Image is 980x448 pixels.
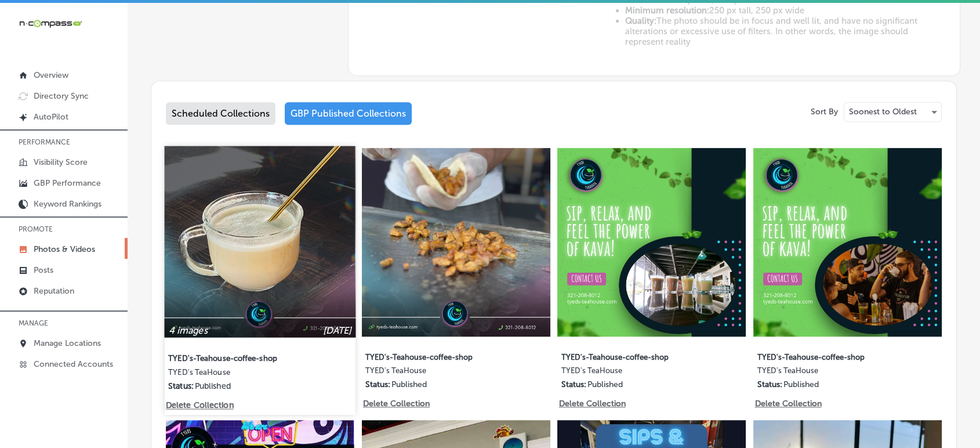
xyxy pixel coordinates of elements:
p: [DATE] [322,324,351,335]
label: TYED's-Teahouse-coffee-shop [757,346,905,366]
p: Directory Sync [34,91,89,101]
p: Photos & Videos [34,244,95,254]
img: Collection thumbnail [753,148,942,337]
p: Connected Accounts [34,359,113,369]
div: GBP Published Collections [285,102,412,125]
p: Delete Collection [166,400,232,410]
p: Delete Collection [559,399,625,409]
p: Status: [561,380,586,389]
p: Reputation [34,286,74,296]
label: TYED's TeaHouse [365,366,513,380]
div: Soonest to Oldest [844,103,941,121]
div: Scheduled Collections [166,102,275,125]
label: TYED's TeaHouse [168,367,317,381]
p: Status: [365,380,390,389]
label: TYED's-Teahouse-coffee-shop [561,346,709,366]
p: Visibility Score [34,157,88,167]
label: TYED's TeaHouse [757,366,905,380]
label: TYED's-Teahouse-coffee-shop [365,346,513,366]
p: Status: [757,380,782,389]
p: AutoPilot [34,112,68,122]
p: Published [195,381,231,391]
p: Overview [34,70,68,80]
img: 660ab0bf-5cc7-4cb8-ba1c-48b5ae0f18e60NCTV_CLogo_TV_Black_-500x88.png [19,18,82,29]
p: Status: [168,381,194,391]
p: Soonest to Oldest [849,106,917,117]
p: Posts [34,265,53,275]
label: TYED's TeaHouse [561,366,709,380]
p: Delete Collection [363,399,429,409]
p: Keyword Rankings [34,199,101,209]
p: GBP Performance [34,178,101,188]
p: Manage Locations [34,338,101,348]
p: 4 images [169,324,208,335]
img: Collection thumbnail [165,146,356,337]
p: Published [783,380,819,389]
label: TYED's-Teahouse-coffee-shop [168,346,317,367]
img: Collection thumbnail [362,148,550,337]
p: Delete Collection [754,399,820,409]
img: Collection thumbnail [557,148,746,337]
p: Sort By [811,107,838,117]
p: Published [587,380,623,389]
p: Published [391,380,427,389]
